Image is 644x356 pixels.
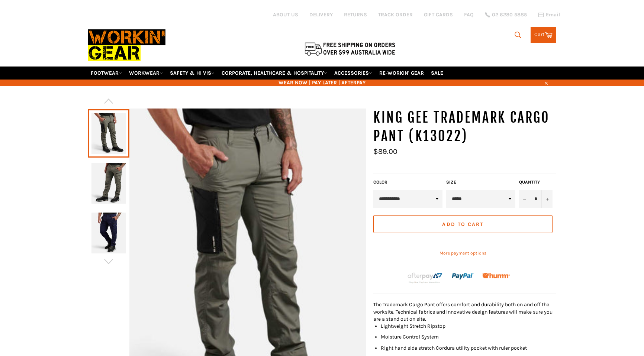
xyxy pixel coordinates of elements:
span: 02 6280 5885 [492,12,527,17]
button: Reduce item quantity by one [519,190,530,208]
a: Email [538,12,560,18]
a: RE-WORKIN' GEAR [376,67,427,80]
a: DELIVERY [309,11,333,18]
a: RETURNS [344,11,367,18]
a: WORKWEAR [126,67,166,80]
a: TRACK ORDER [378,11,413,18]
li: Moisture Control System [381,333,556,340]
li: Lightweight Stretch Ripstop [381,323,556,330]
a: ACCESSORIES [331,67,375,80]
a: 02 6280 5885 [485,12,527,17]
li: Right hand side stretch Cordura utility pocket with ruler pocket [381,344,556,352]
label: Quantity [519,179,553,185]
img: Humm_core_logo_RGB-01_300x60px_small_195d8312-4386-4de7-b182-0ef9b6303a37.png [482,273,510,278]
img: KING GEE Trademark Cargo Pant (K13022) - Workin' Gear [91,213,126,253]
img: Afterpay-Logo-on-dark-bg_large.png [407,272,443,284]
img: Workin Gear leaders in Workwear, Safety Boots, PPE, Uniforms. Australia's No.1 in Workwear [88,24,165,66]
a: More payment options [373,250,553,256]
a: GIFT CARDS [424,11,453,18]
a: FOOTWEAR [88,67,125,80]
button: Increase item quantity by one [541,190,553,208]
h1: KING GEE Trademark Cargo Pant (K13022) [373,109,556,145]
span: Add to Cart [442,221,483,227]
label: Color [373,179,442,185]
a: ABOUT US [273,11,298,18]
span: $89.00 [373,147,397,156]
span: Email [546,12,560,17]
label: Size [446,179,515,185]
img: KING GEE Trademark Cargo Pant (K13022) - Workin' Gear [91,163,126,204]
a: FAQ [464,11,474,18]
p: The Trademark Cargo Pant offers comfort and durability both on and off the worksite. Technical fa... [373,301,556,323]
img: paypal.png [452,265,474,287]
img: Flat $9.95 shipping Australia wide [303,41,396,56]
a: SALE [428,67,446,80]
span: WEAR NOW | PAY LATER | AFTERPAY [88,79,556,86]
a: CORPORATE, HEALTHCARE & HOSPITALITY [219,67,330,80]
button: Add to Cart [373,215,553,233]
a: Cart [531,27,556,43]
a: SAFETY & HI VIS [167,67,218,80]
